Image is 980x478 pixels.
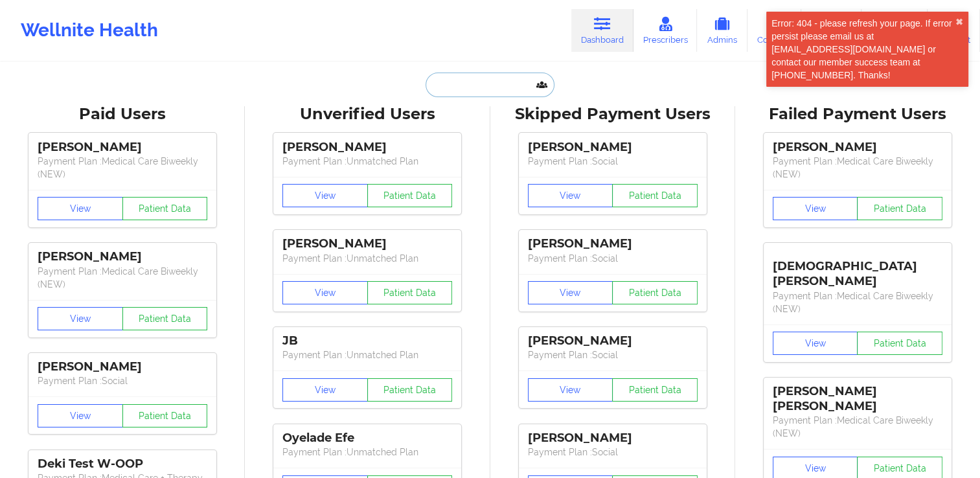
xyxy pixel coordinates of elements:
div: [PERSON_NAME] [38,140,207,155]
div: [PERSON_NAME] [PERSON_NAME] [773,384,942,414]
div: [PERSON_NAME] [528,334,698,348]
div: [DEMOGRAPHIC_DATA][PERSON_NAME] [773,249,942,289]
p: Payment Plan : Medical Care Biweekly (NEW) [773,155,942,181]
div: [PERSON_NAME] [773,140,942,155]
button: Patient Data [367,184,453,207]
p: Payment Plan : Medical Care Biweekly (NEW) [773,414,942,440]
button: Patient Data [612,281,698,304]
p: Payment Plan : Medical Care Biweekly (NEW) [38,265,207,291]
p: Payment Plan : Social [38,374,207,387]
a: Dashboard [571,9,633,52]
button: View [773,197,858,220]
a: Coaches [747,9,801,52]
button: View [38,404,123,427]
button: View [38,307,123,330]
a: Admins [697,9,747,52]
p: Payment Plan : Social [528,348,698,361]
button: Patient Data [122,307,208,330]
div: JB [282,334,452,348]
button: View [282,378,368,402]
button: Patient Data [367,281,453,304]
button: Patient Data [367,378,453,402]
div: Failed Payment Users [744,104,971,124]
button: View [282,184,368,207]
button: Patient Data [122,197,208,220]
button: View [38,197,123,220]
p: Payment Plan : Social [528,446,698,459]
button: Patient Data [612,378,698,402]
button: Patient Data [857,332,942,355]
div: [PERSON_NAME] [282,140,452,155]
div: [PERSON_NAME] [528,431,698,446]
p: Payment Plan : Unmatched Plan [282,446,452,459]
button: View [528,378,613,402]
button: Patient Data [122,404,208,427]
button: View [528,281,613,304]
button: close [955,17,963,27]
div: [PERSON_NAME] [282,236,452,251]
p: Payment Plan : Medical Care Biweekly (NEW) [773,290,942,315]
button: View [282,281,368,304]
div: Skipped Payment Users [499,104,726,124]
button: View [528,184,613,207]
div: Oyelade Efe [282,431,452,446]
div: Deki Test W-OOP [38,457,207,472]
p: Payment Plan : Social [528,252,698,265]
p: Payment Plan : Unmatched Plan [282,348,452,361]
p: Payment Plan : Unmatched Plan [282,155,452,168]
button: Patient Data [612,184,698,207]
div: Unverified Users [254,104,481,124]
a: Prescribers [633,9,698,52]
div: [PERSON_NAME] [528,236,698,251]
div: [PERSON_NAME] [528,140,698,155]
div: [PERSON_NAME] [38,249,207,264]
div: Error: 404 - please refresh your page. If error persist please email us at [EMAIL_ADDRESS][DOMAIN... [771,17,955,82]
div: [PERSON_NAME] [38,359,207,374]
button: View [773,332,858,355]
div: Paid Users [9,104,236,124]
button: Patient Data [857,197,942,220]
p: Payment Plan : Unmatched Plan [282,252,452,265]
p: Payment Plan : Medical Care Biweekly (NEW) [38,155,207,181]
p: Payment Plan : Social [528,155,698,168]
